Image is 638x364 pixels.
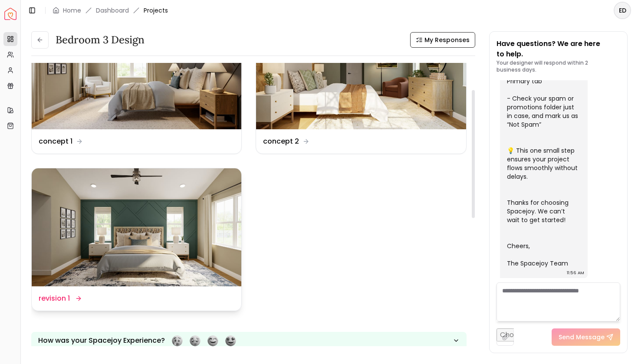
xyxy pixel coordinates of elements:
a: concept 2concept 2 [256,11,466,154]
a: Home [63,6,81,15]
a: concept 1concept 1 [31,11,242,154]
span: ED [615,3,630,18]
a: revision 1revision 1 [31,168,242,311]
p: Have questions? We are here to help. [497,39,621,59]
button: ED [614,2,631,19]
img: concept 1 [32,11,241,129]
p: Your designer will respond within 2 business days. [497,59,621,73]
p: How was your Spacejoy Experience? [38,335,165,346]
button: My Responses [410,32,475,48]
img: revision 1 [32,168,241,286]
dd: revision 1 [39,293,70,304]
nav: breadcrumb [53,6,168,15]
dd: concept 1 [39,136,72,147]
div: 11:56 AM [567,269,584,277]
h3: Bedroom 3 design [56,33,145,47]
button: How was your Spacejoy Experience?Feeling terribleFeeling badFeeling goodFeeling awesome [31,332,467,350]
dd: concept 2 [263,136,299,147]
a: Spacejoy [4,8,16,20]
img: concept 2 [256,11,466,129]
span: Projects [144,6,168,15]
a: Dashboard [96,6,129,15]
span: My Responses [424,36,470,44]
img: Spacejoy Logo [4,8,16,20]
